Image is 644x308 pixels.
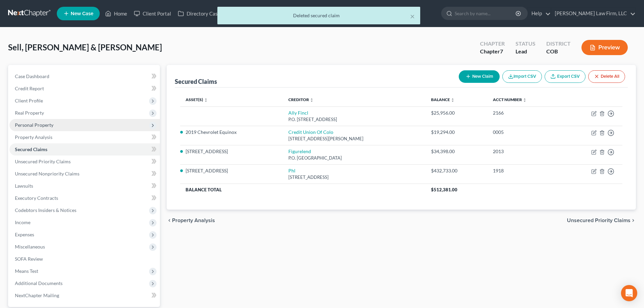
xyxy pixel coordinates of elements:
[15,122,53,128] span: Personal Property
[621,285,637,301] div: Open Intercom Messenger
[493,110,556,116] div: 2166
[581,40,628,55] button: Preview
[431,187,457,192] span: $512,381.00
[8,42,162,52] span: Sell, [PERSON_NAME] & [PERSON_NAME]
[9,70,160,82] a: Case Dashboard
[15,86,44,91] span: Credit Report
[288,148,311,154] a: Figurelend
[567,218,630,223] span: Unsecured Priority Claims
[288,168,295,173] a: Phl
[15,280,63,286] span: Additional Documents
[175,77,217,86] div: Secured Claims
[9,180,160,192] a: Lawsuits
[630,218,636,223] i: chevron_right
[588,70,625,83] button: Delete All
[186,129,278,136] li: 2019 Chevrolet Equinox
[15,183,33,189] span: Lawsuits
[545,70,586,83] a: Export CSV
[15,244,45,250] span: Miscellaneous
[15,171,79,176] span: Unsecured Nonpriority Claims
[431,110,482,116] div: $25,956.00
[288,116,420,123] div: P.O. [STREET_ADDRESS]
[15,146,47,152] span: Secured Claims
[431,129,482,136] div: $19,294.00
[9,289,160,302] a: NextChapter Mailing
[15,268,38,274] span: Means Test
[9,143,160,156] a: Secured Claims
[15,159,71,164] span: Unsecured Priority Claims
[502,70,542,83] button: Import CSV
[516,40,535,48] div: Status
[9,156,160,168] a: Unsecured Priority Claims
[180,184,426,196] th: Balance Total
[459,70,500,83] button: New Claim
[523,98,527,102] i: unfold_more
[431,97,455,102] a: Balance unfold_more
[9,192,160,204] a: Executory Contracts
[310,98,314,102] i: unfold_more
[431,148,482,155] div: $34,398.00
[493,167,556,174] div: 1918
[15,73,49,79] span: Case Dashboard
[493,129,556,136] div: 0005
[15,134,52,140] span: Property Analysis
[9,253,160,265] a: SOFA Review
[172,218,215,223] span: Property Analysis
[15,98,43,103] span: Client Profile
[546,48,571,55] div: COB
[500,48,503,54] span: 7
[431,167,482,174] div: $432,733.00
[516,48,535,55] div: Lead
[288,110,308,116] a: Ally Fincl
[9,82,160,95] a: Credit Report
[288,174,420,181] div: [STREET_ADDRESS]
[15,219,30,225] span: Income
[546,40,571,48] div: District
[15,195,58,201] span: Executory Contracts
[15,292,59,298] span: NextChapter Mailing
[15,256,43,262] span: SOFA Review
[9,131,160,143] a: Property Analysis
[480,40,505,48] div: Chapter
[288,97,314,102] a: Creditor unfold_more
[480,48,505,55] div: Chapter
[167,218,215,223] button: chevron_left Property Analysis
[186,97,208,102] a: Asset(s) unfold_more
[288,129,333,135] a: Credit Union Of Colo
[167,218,172,223] i: chevron_left
[493,148,556,155] div: 2013
[567,218,636,223] button: Unsecured Priority Claims chevron_right
[15,207,76,213] span: Codebtors Insiders & Notices
[186,167,278,174] li: [STREET_ADDRESS]
[9,168,160,180] a: Unsecured Nonpriority Claims
[15,110,44,116] span: Real Property
[288,136,420,142] div: [STREET_ADDRESS][PERSON_NAME]
[204,98,208,102] i: unfold_more
[451,98,455,102] i: unfold_more
[186,148,278,155] li: [STREET_ADDRESS]
[493,97,527,102] a: Acct Number unfold_more
[410,12,415,20] button: ×
[15,232,34,237] span: Expenses
[223,12,415,19] div: Deleted secured claim
[288,155,420,161] div: P.O. [GEOGRAPHIC_DATA]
